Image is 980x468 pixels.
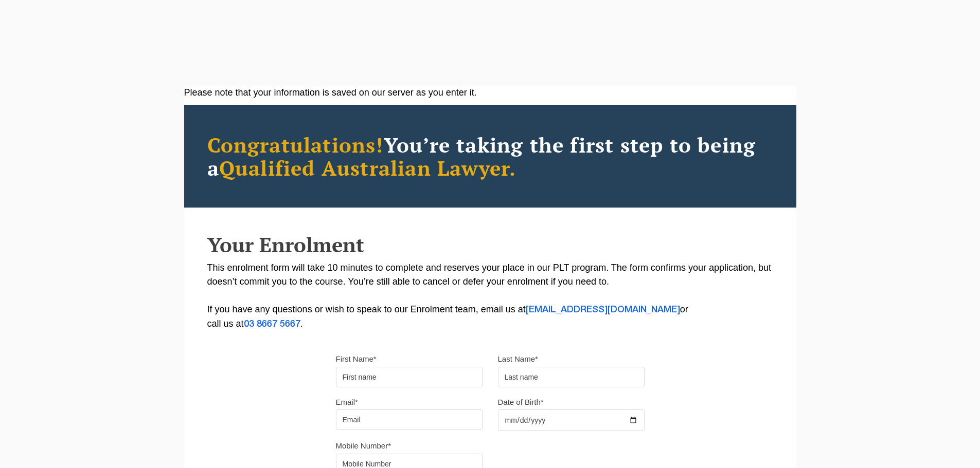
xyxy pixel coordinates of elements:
input: Last name [498,367,645,387]
h2: Your Enrolment [207,233,773,256]
span: Congratulations! [207,131,384,158]
h2: You’re taking the first step to being a [207,133,773,179]
input: Email [336,409,483,430]
label: Mobile Number* [336,441,391,451]
div: Please note that your information is saved on our server as you enter it. [184,86,796,100]
span: Qualified Australian Lawyer. [219,154,516,181]
label: Email* [336,397,358,407]
label: Last Name* [498,354,538,364]
label: First Name* [336,354,377,364]
p: This enrolment form will take 10 minutes to complete and reserves your place in our PLT program. ... [207,261,773,331]
label: Date of Birth* [498,397,544,407]
input: First name [336,367,483,387]
a: [EMAIL_ADDRESS][DOMAIN_NAME] [526,306,680,314]
a: 03 8667 5667 [244,320,300,328]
